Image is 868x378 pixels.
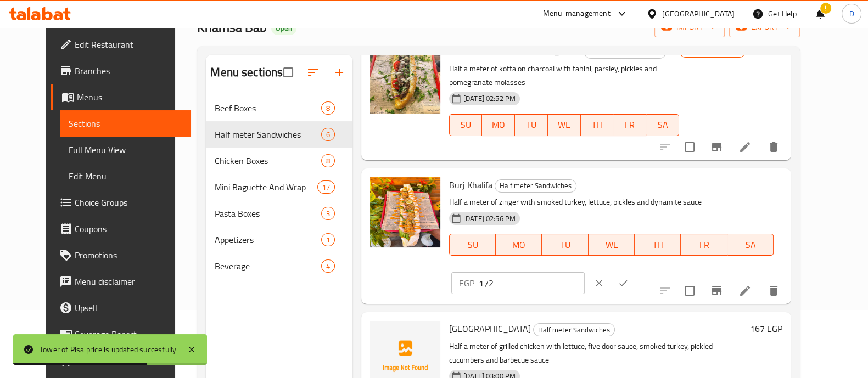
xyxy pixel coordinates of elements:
[459,277,474,290] p: EGP
[496,234,542,256] button: MO
[51,268,191,295] a: Menu disclaimer
[370,43,440,114] img: Great Wall of China
[449,195,774,209] p: Half a meter of zinger with smoked turkey, lettuce, pickles and dynamite sauce
[75,249,182,262] span: Promotions
[727,234,774,256] button: SA
[40,343,176,356] div: Tower of Pisa price is updated succesfully
[277,61,300,84] span: Select all sections
[215,180,317,194] span: Mini Baguette And Wrap
[849,8,854,20] span: D
[271,22,296,35] div: Open
[750,321,782,336] h6: 167 EGP
[618,117,642,133] span: FR
[495,179,576,192] span: Half meter Sandwiches
[215,128,321,141] span: Half meter Sandwiches
[206,200,352,227] div: Pasta Boxes3
[459,213,520,224] span: [DATE] 02:56 PM
[206,91,352,284] nav: Menu sections
[459,93,520,104] span: [DATE] 02:52 PM
[210,64,283,81] h2: Menu sections
[51,242,191,268] a: Promotions
[738,284,752,297] a: Edit menu item
[760,134,787,160] button: delete
[215,101,321,115] div: Beef Boxes
[750,43,782,59] h6: 173 EGP
[662,8,735,20] div: [GEOGRAPHIC_DATA]
[738,140,752,154] a: Edit menu item
[486,117,511,133] span: MO
[548,114,581,136] button: WE
[321,101,335,115] div: items
[370,177,440,247] img: Burj Khalifa
[543,7,611,20] div: Menu-management
[703,134,730,160] button: Branch-specific-item
[732,237,769,253] span: SA
[546,237,584,253] span: TU
[322,129,334,140] span: 6
[322,235,334,245] span: 1
[206,253,352,279] div: Beverage4
[613,114,646,136] button: FR
[552,117,576,133] span: WE
[206,174,352,200] div: Mini Baguette And Wrap17
[60,163,191,189] a: Edit Menu
[215,259,321,273] span: Beverage
[51,58,191,84] a: Branches
[585,117,609,133] span: TH
[587,271,611,295] button: clear
[60,110,191,137] a: Sections
[75,354,182,367] span: Grocery Checklist
[215,233,321,246] span: Appetizers
[678,279,701,302] span: Select to update
[75,196,182,209] span: Choice Groups
[322,103,334,114] span: 8
[581,114,614,136] button: TH
[69,117,182,130] span: Sections
[75,301,182,314] span: Upsell
[77,91,182,104] span: Menus
[482,114,515,136] button: MO
[738,20,791,34] span: export
[321,154,335,167] div: items
[515,114,548,136] button: TU
[635,234,681,256] button: TH
[206,95,352,121] div: Beef Boxes8
[206,227,352,253] div: Appetizers1
[533,323,615,336] div: Half meter Sandwiches
[593,237,630,253] span: WE
[651,117,675,133] span: SA
[75,222,182,235] span: Coupons
[322,208,334,219] span: 3
[69,170,182,183] span: Edit Menu
[479,272,585,294] input: Please enter price
[60,137,191,163] a: Full Menu View
[51,31,191,58] a: Edit Restaurant
[317,180,335,194] div: items
[611,271,635,295] button: ok
[681,234,727,256] button: FR
[639,237,676,253] span: TH
[449,320,531,337] span: [GEOGRAPHIC_DATA]
[449,234,496,256] button: SU
[75,275,182,288] span: Menu disclaimer
[206,148,352,174] div: Chicken Boxes8
[542,234,588,256] button: TU
[534,324,614,336] span: Half meter Sandwiches
[300,59,326,86] span: Sort sections
[51,321,191,347] a: Coverage Report
[663,20,716,34] span: import
[51,216,191,242] a: Coupons
[449,114,483,136] button: SU
[760,278,787,304] button: delete
[449,62,679,89] p: Half a meter of kofta on charcoal with tahini, parsley, pickles and pomegranate molasses
[322,156,334,166] span: 8
[449,177,492,193] span: Burj Khalifa
[685,237,723,253] span: FR
[75,328,182,341] span: Coverage Report
[454,237,491,253] span: SU
[326,59,352,86] button: Add section
[51,295,191,321] a: Upsell
[454,117,478,133] span: SU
